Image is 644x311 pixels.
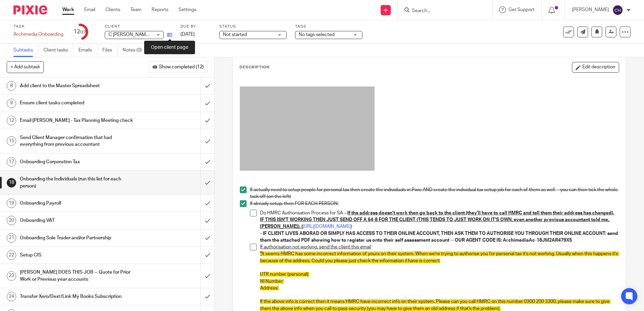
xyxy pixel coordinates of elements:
[149,61,207,73] button: Show completed (12)
[80,30,86,34] small: /27
[13,24,63,29] label: Task
[102,44,118,57] a: Files
[347,211,614,215] u: If the address doesn't work then go back to the client (they'll have to call HMRC and tell them t...
[20,157,136,167] h1: Onboarding Corporation Tax
[105,6,120,13] a: Clients
[7,216,16,225] div: 20
[20,198,136,208] h1: Onboarding Payroll
[260,272,309,277] span: UTR number (personal):
[7,81,16,91] div: 8
[7,250,16,260] div: 22
[179,6,196,13] a: Settings
[260,210,618,216] p: Do HMRC Authorisation Process for SA --
[7,271,16,281] div: 23
[105,24,172,29] label: Client
[20,133,136,150] h1: Send Client Manager confirmation that had everything from previous accountant
[13,31,63,38] div: Archimedia Onboarding
[123,44,147,57] a: Notes (0)
[219,24,287,29] label: Status
[62,6,74,13] a: Work
[13,44,38,57] a: Subtasks
[260,216,618,230] p: )
[260,231,619,243] strong: - IF CLIENT LIVES ABORAD OR SIMPLY HAS ACCESS TO THEIR ONLINE ACCOUNT, THEN ASK THEM TO AUTHORISE...
[7,292,16,301] div: 24
[74,28,86,36] div: 12
[20,291,136,302] h1: Transfer Xero/Dext/Link My Books Subscription
[7,199,16,208] div: 19
[130,6,141,13] a: Team
[181,32,195,37] span: [DATE]
[250,200,618,207] p: If already setup, then FOR EACH PERSON:
[260,299,611,311] span: If the above info is correct then it means HMRC have incorrect info on their system. Please can y...
[260,286,279,290] span: Address:
[20,215,136,226] h1: Onboarding VAT
[152,6,168,13] a: Reports
[159,65,204,70] span: Show completed (12)
[20,233,136,243] h1: Onboarding Sole Trader and/or Partnership
[152,44,178,57] a: Audit logs
[572,6,609,13] p: [PERSON_NAME]
[7,116,16,125] div: 12
[20,174,136,191] h1: Onboarding the Individuals (run this list for each person)
[7,157,16,167] div: 17
[299,32,334,37] span: No tags selected
[43,44,73,57] a: Client tasks
[20,115,136,126] h1: Email [PERSON_NAME] - Tax Planning Meeting check
[260,245,371,249] u: If authorisation not working, send the client this email
[181,24,211,29] label: Due by
[7,136,16,146] div: 15
[260,217,610,229] u: IF THIS ISN'T WORKING THEN JUST SEND OFF A 64-8 FOR THE CLIENT (THIS TENDS TO JUST WORK ON IT'S O...
[239,65,269,70] p: Description
[411,8,472,14] input: Search
[7,178,16,187] div: 18
[20,81,136,91] h1: Add client to the Master Spreadsheet
[260,279,284,284] span: NI Number:
[7,233,16,243] div: 21
[612,5,623,15] img: svg%3E
[250,186,618,200] p: If actually need to setup people for personal tax then create the individuals in Pixie AND create...
[572,62,619,73] button: Edit description
[7,61,44,73] button: + Add subtask
[223,32,247,37] span: Not started
[78,44,97,57] a: Emails
[509,7,535,12] span: Get Support
[7,99,16,108] div: 9
[108,32,175,37] span: C [PERSON_NAME] Farriery Ltd
[260,251,619,263] span: It seems HMRC has some incorrect information of yours on their system. When we're trying to autho...
[20,98,136,108] h1: Ensure client tasks completed
[303,224,351,229] a: [URL][DOMAIN_NAME]
[20,267,136,284] h1: [PERSON_NAME] DOES THIS JOB -- Quote for Prior Work or Previous year accounts
[260,251,262,256] span: "
[20,250,136,260] h1: Setup CIS
[13,5,47,14] img: Pixie
[84,6,95,13] a: Email
[295,24,362,29] label: Tags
